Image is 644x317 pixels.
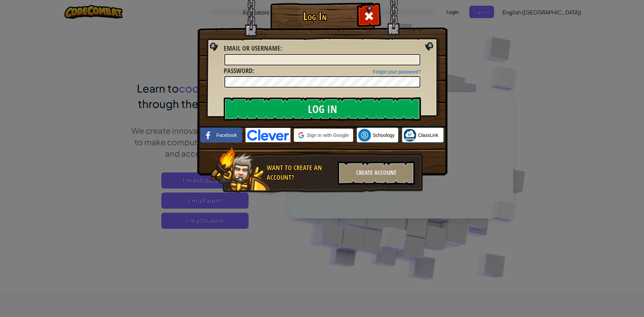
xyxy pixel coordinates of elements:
label: : [224,66,254,76]
img: clever-logo-blue.png [246,128,290,142]
input: Log In [224,97,421,121]
label: : [224,44,282,53]
a: Forgot your password? [373,69,421,74]
span: Email or Username [224,44,280,53]
img: facebook_small.png [202,129,215,142]
span: Sign in with Google [307,132,349,139]
h1: Log In [272,10,358,22]
span: ClassLink [418,132,438,139]
div: Want to create an account? [267,163,334,182]
div: Sign in with Google [294,128,353,142]
img: classlink-logo-small.png [404,129,416,142]
span: Password [224,66,253,75]
div: Create Account [338,161,415,185]
span: Schoology [373,132,394,139]
img: schoology.png [358,129,371,142]
span: Facebook [216,132,237,139]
